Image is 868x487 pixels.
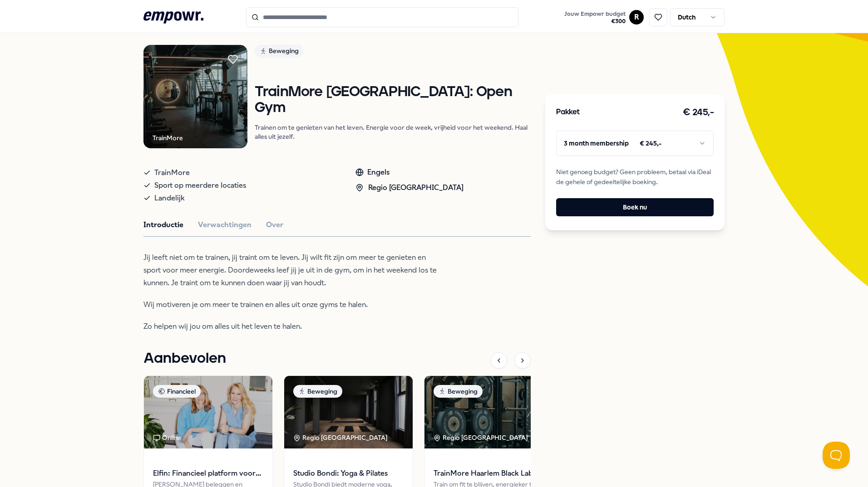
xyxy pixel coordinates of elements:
span: Niet genoeg budget? Geen probleem, betaal via iDeal de gehele of gedeeltelijke boeking. [556,167,714,187]
button: R [629,10,644,24]
div: Engels [355,166,464,178]
span: uit het leven te halen. [231,322,302,331]
h3: Pakket [556,107,580,118]
div: Regio [GEOGRAPHIC_DATA] [293,433,389,443]
a: Jouw Empowr budget€300 [561,8,629,27]
span: TrainMore [154,166,190,179]
span: Landelijk [154,192,185,205]
a: Beweging [255,45,531,61]
img: package image [284,376,413,448]
h1: Aanbevolen [143,347,226,370]
span: Sport op meerdere locaties [154,179,246,192]
span: Elfin: Financieel platform voor vrouwen [153,468,263,479]
button: Verwachtingen [198,219,252,231]
span: Zo helpen wij jou om alles [143,322,229,331]
span: Wij motiveren je om meer te trainen en alles uit onze gyms te halen. [143,300,368,309]
div: Online [153,433,181,443]
button: Introductie [143,219,183,231]
input: Search for products, categories or subcategories [246,7,518,27]
span: TrainMore Haarlem Black Label: Open Gym [434,468,544,479]
span: Studio Bondi: Yoga & Pilates [293,468,404,479]
p: Trainen om te genieten van het leven. Energie voor de week, vrijheid voor het weekend. Haal alles... [255,123,531,141]
span: Jouw Empowr budget [564,10,626,18]
button: Jouw Empowr budget€300 [562,9,627,27]
div: Regio [GEOGRAPHIC_DATA] [434,433,529,443]
p: Jij leeft niet om te trainen, jij traint om te leven. Jij wilt fit zijn om meer te genieten en sp... [143,251,439,289]
img: package image [424,376,553,448]
div: Regio [GEOGRAPHIC_DATA] [355,182,464,194]
h1: TrainMore [GEOGRAPHIC_DATA]: Open Gym [255,84,531,116]
img: Product Image [143,45,247,149]
div: Beweging [255,45,304,58]
button: Boek nu [556,198,714,216]
button: Over [266,219,283,231]
span: € 300 [564,18,626,25]
div: TrainMore [153,133,183,143]
img: package image [144,376,272,448]
div: Beweging [293,385,342,398]
h3: € 245,- [683,105,714,120]
div: Financieel [153,385,201,398]
iframe: Help Scout Beacon - Open [823,442,850,469]
div: Beweging [434,385,483,398]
